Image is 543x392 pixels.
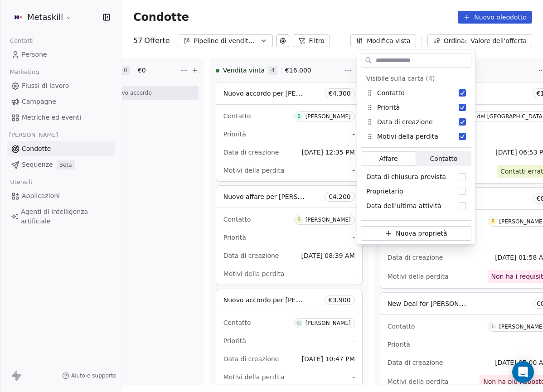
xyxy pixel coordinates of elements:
font: - [353,270,355,277]
font: 16.000 [289,67,311,74]
font: Motivi della perdita [388,378,449,385]
font: € [285,67,289,74]
font: [PERSON_NAME] [305,320,351,326]
font: Priorità [223,131,246,138]
font: Nuovo accordo [111,90,152,96]
font: Motivi della perdita [377,133,438,140]
button: Metaskill [11,10,74,25]
font: Condotte [133,11,189,24]
div: Suggerimenti [357,71,475,244]
font: Priorità [223,234,246,241]
a: Persone [7,47,115,62]
span: [DATE] 08:39 AM [301,252,354,259]
font: Contatto [430,155,458,162]
div: Nuovo accordo per [PERSON_NAME]€4.300ContattoS[PERSON_NAME]Priorità-Data di creazione[DATE] 12:35... [216,82,363,182]
div: Vendita vinta4€16.000 [216,58,343,82]
font: Data di creazione [388,254,443,261]
font: Nuovo oleodotto [474,14,527,21]
button: Nuovo accordo [52,86,199,100]
a: Condotte [7,141,115,156]
font: Contatti [10,37,34,44]
font: 4 [271,67,275,73]
font: Data dell'ultima attività [366,202,441,209]
font: S [297,114,300,119]
font: Sequenze [22,161,53,168]
font: € [329,193,333,200]
font: Applicazioni [22,192,60,199]
font: Motivi della perdita [223,270,285,277]
font: Priorità [223,337,246,344]
font: Metaskill [27,12,63,22]
font: Valore dell'offerta [470,37,527,44]
font: Data di chiusura prevista [366,173,446,180]
font: € [329,90,333,97]
span: [DATE] 10:47 PM [302,355,355,363]
button: Nuovo oleodotto [458,11,532,24]
font: Metriche ed eventi [22,114,81,121]
font: Filtro [309,37,325,44]
font: Data di creazione [377,118,433,126]
font: Nuovo accordo per [PERSON_NAME] [223,89,338,97]
font: Data di creazione [223,355,279,363]
font: € [138,67,142,74]
font: Vendita vinta [223,67,265,74]
font: - [353,167,355,174]
font: Motivi della perdita [223,167,285,174]
font: 0 [142,67,146,74]
div: Nuovo accordo per [PERSON_NAME]€3.900ContattoG[PERSON_NAME]Priorità-Data di creazione[DATE] 10:47... [216,289,363,388]
font: Aiuto e supporto [71,373,116,379]
font: [PERSON_NAME] [305,217,351,223]
font: Contatto [388,323,415,330]
font: Priorità [377,104,400,111]
font: Motivi della perdita [223,373,285,381]
font: Contatto [377,89,405,97]
div: Apri Intercom Messenger [512,361,534,383]
font: Motivi della perdita [388,273,449,280]
font: Offerte [144,36,170,45]
font: G [297,320,301,325]
a: Agenti di intelligenza artificiale [7,204,115,229]
a: SequenzeBeta [7,157,115,172]
font: Marketing [10,68,39,75]
font: Data di creazione [388,359,443,366]
button: Nuova proprietà [361,226,471,241]
font: Pipeline di vendita-MCFI [194,37,270,44]
font: S [297,217,300,222]
font: Utensili [10,179,32,185]
font: Persone [22,51,47,58]
font: 0 [124,67,127,73]
font: Nuova proprietà [396,230,447,237]
font: Beta [59,162,72,168]
font: - [353,131,355,138]
font: € [537,195,541,202]
a: Campagne [7,94,115,109]
font: Proprietario [366,188,403,195]
font: Priorità [388,341,410,348]
font: Data di creazione [223,252,279,259]
font: L [492,324,495,329]
font: 4.300 [333,90,351,97]
font: Campagne [22,98,56,105]
a: Applicazioni [7,189,115,203]
font: - [353,234,355,241]
font: 3.900 [333,296,351,304]
font: Condotte [22,145,51,152]
font: Flussi di lavoro [22,82,69,89]
font: Nuovo accordo per [PERSON_NAME] [223,295,338,304]
button: Filtro [293,34,330,47]
a: Aiuto e supporto [62,372,116,379]
div: Nuovo affare per [PERSON_NAME]€4.200ContattoS[PERSON_NAME]Priorità-Data di creazione[DATE] 08:39 ... [216,185,363,285]
font: [PERSON_NAME] [305,113,351,120]
font: P [491,219,494,224]
font: Contatto [223,112,251,120]
font: [PERSON_NAME] [9,131,58,138]
font: € [537,300,541,307]
font: Nuovo affare per [PERSON_NAME] [223,192,332,201]
font: - [353,337,355,344]
font: - [353,373,355,381]
font: Ordina: [444,37,467,44]
font: € [329,296,333,304]
font: 4.200 [333,193,351,200]
font: 57 [133,36,142,45]
button: Modifica vista [350,34,416,47]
